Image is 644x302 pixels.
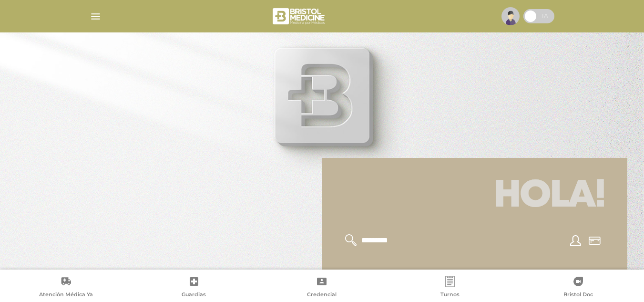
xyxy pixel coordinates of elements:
[258,276,386,300] a: Credencial
[182,291,206,300] span: Guardias
[130,276,258,300] a: Guardias
[501,7,520,25] img: profile-placeholder.svg
[386,276,514,300] a: Turnos
[514,276,642,300] a: Bristol Doc
[2,276,130,300] a: Atención Médica Ya
[39,291,93,300] span: Atención Médica Ya
[90,10,102,22] img: Cober_menu-lines-white.svg
[563,291,593,300] span: Bristol Doc
[440,291,460,300] span: Turnos
[307,291,337,300] span: Credencial
[271,5,328,28] img: bristol-medicine-blanco.png
[334,169,616,223] h1: Hola!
